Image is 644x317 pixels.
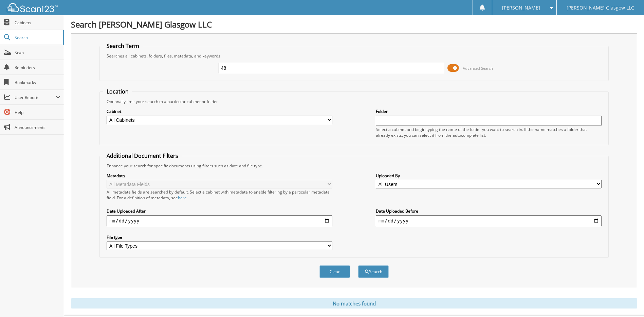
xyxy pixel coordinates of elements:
[502,6,540,10] span: [PERSON_NAME]
[107,234,332,240] label: File type
[103,88,132,95] legend: Location
[376,127,602,138] div: Select a cabinet and begin typing the name of the folder you want to search in. If the name match...
[107,208,332,214] label: Date Uploaded After
[103,99,605,104] div: Optionally limit your search to a particular cabinet or folder
[103,53,605,59] div: Searches all cabinets, folders, files, metadata, and keywords
[15,35,59,40] span: Search
[103,152,182,160] legend: Additional Document Filters
[567,6,634,10] span: [PERSON_NAME] Glasgow LLC
[15,124,60,130] span: Announcements
[463,66,493,71] span: Advanced Search
[358,265,389,278] button: Search
[7,3,58,12] img: scan123-logo-white.svg
[376,173,602,179] label: Uploaded By
[15,110,60,115] span: Help
[376,215,602,226] input: end
[15,80,60,85] span: Bookmarks
[107,173,332,179] label: Metadata
[376,109,602,114] label: Folder
[107,109,332,114] label: Cabinet
[15,20,60,26] span: Cabinets
[15,65,60,70] span: Reminders
[319,265,350,278] button: Clear
[71,298,637,308] div: No matches found
[103,163,605,169] div: Enhance your search for specific documents using filters such as date and file type.
[15,95,56,100] span: User Reports
[71,19,637,30] h1: Search [PERSON_NAME] Glasgow LLC
[107,189,332,201] div: All metadata fields are searched by default. Select a cabinet with metadata to enable filtering b...
[178,195,187,201] a: here
[103,42,143,50] legend: Search Term
[107,215,332,226] input: start
[376,208,602,214] label: Date Uploaded Before
[15,50,60,55] span: Scan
